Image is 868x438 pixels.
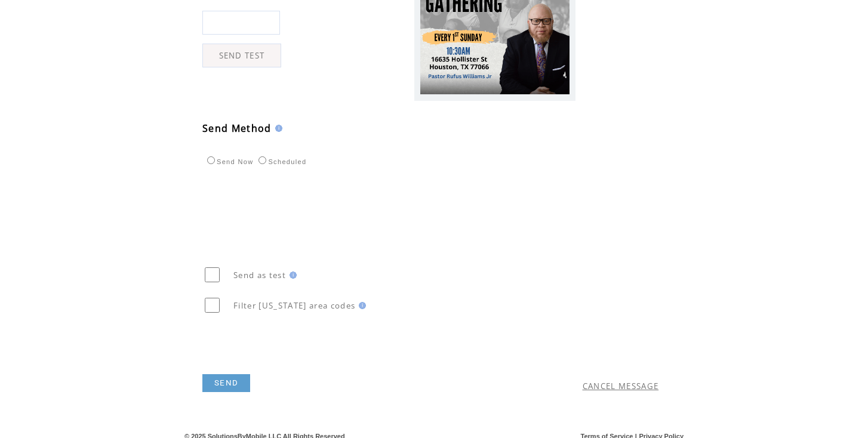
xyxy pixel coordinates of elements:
[583,381,659,391] a: CANCEL MESSAGE
[272,125,282,132] img: help.gif
[207,156,215,164] input: Send Now
[204,158,253,165] label: Send Now
[233,300,355,311] span: Filter [US_STATE] area codes
[355,302,366,309] img: help.gif
[233,270,286,280] span: Send as test
[256,158,306,165] label: Scheduled
[202,122,272,135] span: Send Method
[286,272,297,279] img: help.gif
[202,44,281,67] a: SEND TEST
[202,374,250,392] a: SEND
[258,156,266,164] input: Scheduled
